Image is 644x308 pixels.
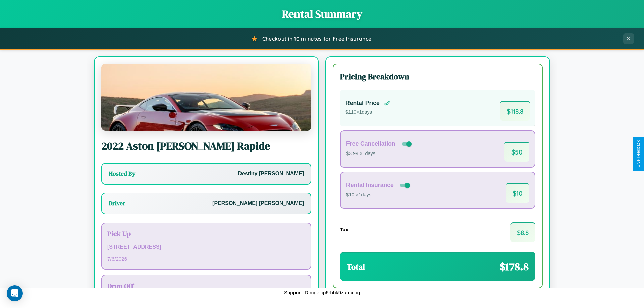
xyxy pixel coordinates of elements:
[346,182,394,189] h4: Rental Insurance
[346,140,395,147] h4: Free Cancellation
[504,142,529,162] span: $ 50
[345,100,380,107] h4: Rental Price
[500,259,529,274] span: $ 178.8
[340,227,348,232] h4: Tax
[346,149,413,158] p: $3.99 × 1 days
[500,101,530,121] span: $ 118.8
[510,222,535,242] span: $ 8.8
[262,35,371,42] span: Checkout in 10 minutes for Free Insurance
[284,288,360,297] p: Support ID: mgelcp6rhbk9zauccog
[107,229,305,238] h3: Pick Up
[346,191,411,199] p: $10 × 1 days
[7,285,23,301] div: Open Intercom Messenger
[636,140,641,168] div: Give Feedback
[340,71,535,82] h3: Pricing Breakdown
[107,281,305,291] h3: Drop Off
[107,242,305,252] p: [STREET_ADDRESS]
[345,108,390,117] p: $ 110 × 1 days
[7,7,637,21] h1: Rental Summary
[107,254,305,263] p: 7 / 6 / 2026
[238,169,304,179] p: Destiny [PERSON_NAME]
[212,199,304,208] p: [PERSON_NAME] [PERSON_NAME]
[109,170,135,178] h3: Hosted By
[101,139,311,153] h2: 2022 Aston [PERSON_NAME] Rapide
[506,183,529,203] span: $ 10
[347,261,365,272] h3: Total
[101,64,311,131] img: Aston Martin Rapide
[109,199,125,207] h3: Driver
